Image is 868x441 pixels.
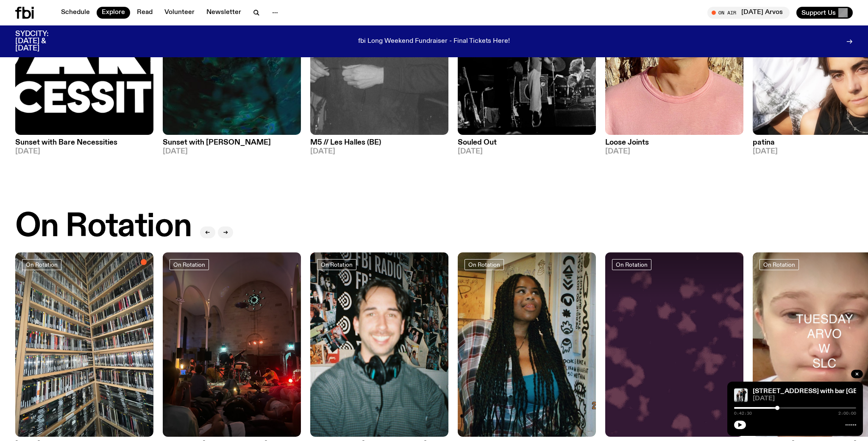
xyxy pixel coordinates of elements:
[468,262,500,268] span: On Rotation
[707,7,790,19] button: On Air[DATE] Arvos
[358,38,510,45] p: fbi Long Weekend Fundraiser - Final Tickets Here!
[801,9,836,17] span: Support Us
[15,139,153,146] h3: Sunset with Bare Necessities
[458,252,596,437] img: Ify - a Brown Skin girl with black braided twists, looking up to the side with her tongue stickin...
[317,259,356,270] a: On Rotation
[15,211,192,243] h2: On Rotation
[310,148,448,155] span: [DATE]
[321,262,353,268] span: On Rotation
[132,7,158,19] a: Read
[458,135,596,155] a: Souled Out[DATE]
[458,139,596,146] h3: Souled Out
[15,252,153,437] img: A corner shot of the fbi music library
[15,148,153,155] span: [DATE]
[170,259,209,270] a: On Rotation
[15,31,70,52] h3: SYDCITY: [DATE] & [DATE]
[605,139,743,146] h3: Loose Joints
[605,148,743,155] span: [DATE]
[310,139,448,146] h3: M5 // Les Halles (BE)
[56,7,95,19] a: Schedule
[159,7,200,19] a: Volunteer
[458,148,596,155] span: [DATE]
[616,262,648,268] span: On Rotation
[15,135,153,155] a: Sunset with Bare Necessities[DATE]
[465,259,504,270] a: On Rotation
[759,259,799,270] a: On Rotation
[201,7,246,19] a: Newsletter
[22,259,61,270] a: On Rotation
[163,135,301,155] a: Sunset with [PERSON_NAME][DATE]
[734,411,752,416] span: 0:42:30
[163,139,301,146] h3: Sunset with [PERSON_NAME]
[838,411,856,416] span: 2:00:00
[163,148,301,155] span: [DATE]
[97,7,130,19] a: Explore
[753,396,856,402] span: [DATE]
[796,7,853,19] button: Support Us
[612,259,651,270] a: On Rotation
[763,262,795,268] span: On Rotation
[310,252,448,437] img: Radio presenter Ben Hansen sits in front of a wall of photos and an fbi radio sign. Film photo. B...
[310,135,448,155] a: M5 // Les Halles (BE)[DATE]
[26,262,58,268] span: On Rotation
[605,135,743,155] a: Loose Joints[DATE]
[173,262,205,268] span: On Rotation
